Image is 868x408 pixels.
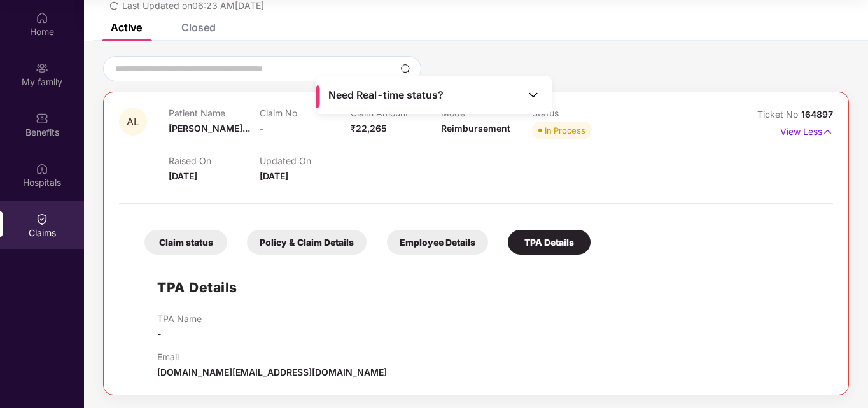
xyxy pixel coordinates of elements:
[387,230,488,255] div: Employee Details
[169,171,197,181] span: [DATE]
[757,109,801,120] span: Ticket No
[508,230,591,255] div: TPA Details
[181,21,216,34] div: Closed
[36,162,48,175] img: svg+xml;base64,PHN2ZyBpZD0iSG9zcGl0YWxzIiB4bWxucz0iaHR0cDovL3d3dy53My5vcmcvMjAwMC9zdmciIHdpZHRoPS...
[247,230,367,255] div: Policy & Claim Details
[36,112,48,125] img: svg+xml;base64,PHN2ZyBpZD0iQmVuZWZpdHMiIHhtbG5zPSJodHRwOi8vd3d3LnczLm9yZy8yMDAwL3N2ZyIgd2lkdGg9Ij...
[36,213,48,225] img: svg+xml;base64,PHN2ZyBpZD0iQ2xhaW0iIHhtbG5zPSJodHRwOi8vd3d3LnczLm9yZy8yMDAwL3N2ZyIgd2lkdGg9IjIwIi...
[545,124,585,137] div: In Process
[400,64,410,74] img: svg+xml;base64,PHN2ZyBpZD0iU2VhcmNoLTMyeDMyIiB4bWxucz0iaHR0cDovL3d3dy53My5vcmcvMjAwMC9zdmciIHdpZH...
[260,155,351,166] p: Updated On
[527,88,540,101] img: Toggle Icon
[144,230,227,255] div: Claim status
[157,367,387,377] span: [DOMAIN_NAME][EMAIL_ADDRESS][DOMAIN_NAME]
[822,125,833,139] img: svg+xml;base64,PHN2ZyB4bWxucz0iaHR0cDovL3d3dy53My5vcmcvMjAwMC9zdmciIHdpZHRoPSIxNyIgaGVpZ2h0PSIxNy...
[169,155,260,166] p: Raised On
[157,277,237,298] h1: TPA Details
[532,108,623,118] p: Status
[111,21,142,34] div: Active
[127,116,139,127] span: AL
[801,109,833,120] span: 164897
[157,313,202,324] p: TPA Name
[169,108,260,118] p: Patient Name
[169,123,250,134] span: [PERSON_NAME]...
[780,122,833,139] p: View Less
[36,62,48,74] img: svg+xml;base64,PHN2ZyB3aWR0aD0iMjAiIGhlaWdodD0iMjAiIHZpZXdCb3g9IjAgMCAyMCAyMCIgZmlsbD0ibm9uZSIgeG...
[260,108,351,118] p: Claim No
[36,11,48,24] img: svg+xml;base64,PHN2ZyBpZD0iSG9tZSIgeG1sbnM9Imh0dHA6Ly93d3cudzMub3JnLzIwMDAvc3ZnIiB3aWR0aD0iMjAiIG...
[260,171,288,181] span: [DATE]
[441,123,510,134] span: Reimbursement
[157,351,387,362] p: Email
[260,123,264,134] span: -
[328,88,444,102] span: Need Real-time status?
[157,328,162,339] span: -
[351,123,387,134] span: ₹22,265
